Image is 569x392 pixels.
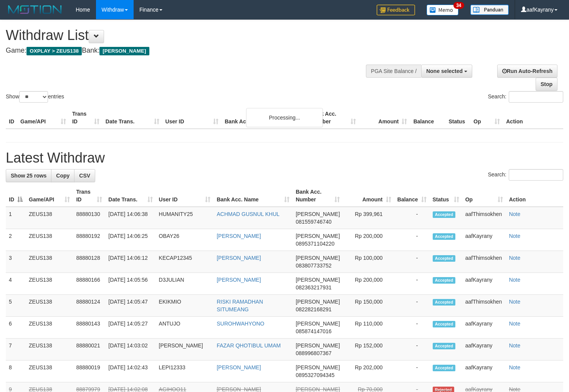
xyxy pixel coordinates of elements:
td: ZEUS138 [26,317,73,339]
a: Note [509,321,521,327]
label: Show entries [6,91,64,103]
img: panduan.png [470,5,509,15]
a: [PERSON_NAME] [217,255,261,261]
th: Balance [410,107,445,129]
td: [DATE] 14:03:02 [105,339,155,360]
th: Action [503,107,563,129]
th: Bank Acc. Name [222,107,307,129]
td: aafKayrany [462,317,506,339]
th: ID [6,107,17,129]
span: [PERSON_NAME] [296,211,340,217]
span: Accepted [433,233,456,240]
a: Note [509,299,521,305]
td: Rp 152,000 [343,339,394,360]
td: Rp 200,000 [343,273,394,295]
span: Copy 0895371104220 to clipboard [296,241,334,247]
td: [PERSON_NAME] [156,339,214,360]
th: Game/API: activate to sort column ascending [26,185,73,207]
label: Search: [488,91,563,103]
th: Bank Acc. Name: activate to sort column ascending [213,185,293,207]
a: Note [509,255,521,261]
span: Copy 082363217931 to clipboard [296,284,331,291]
span: Accepted [433,211,456,218]
td: HUMANITY25 [156,207,214,229]
span: 34 [453,2,464,9]
a: Note [509,342,521,349]
span: [PERSON_NAME] [296,342,340,349]
span: Accepted [433,277,456,284]
span: Copy 082282168291 to clipboard [296,306,331,312]
span: Accepted [433,321,456,327]
td: aafKayrany [462,273,506,295]
td: - [394,251,430,273]
td: aafThimsokhen [462,251,506,273]
a: [PERSON_NAME] [217,233,261,239]
td: Rp 100,000 [343,251,394,273]
td: 6 [6,317,26,339]
div: Processing... [246,108,323,127]
td: KECAP12345 [156,251,214,273]
th: ID: activate to sort column descending [6,185,26,207]
img: Feedback.jpg [377,5,415,15]
td: aafThimsokhen [462,207,506,229]
td: ZEUS138 [26,251,73,273]
td: 5 [6,295,26,317]
span: OXPLAY > ZEUS138 [26,47,82,55]
td: ZEUS138 [26,339,73,360]
span: Copy 081559746740 to clipboard [296,219,331,225]
a: [PERSON_NAME] [217,277,261,283]
span: Copy 0895327094345 to clipboard [296,372,334,378]
td: 7 [6,339,26,360]
th: Balance: activate to sort column ascending [394,185,430,207]
td: EKIKMIO [156,295,214,317]
td: - [394,339,430,360]
a: Note [509,364,521,370]
a: Show 25 rows [6,169,51,182]
select: Showentries [19,91,48,103]
td: [DATE] 14:06:12 [105,251,155,273]
th: Status: activate to sort column ascending [430,185,462,207]
th: Bank Acc. Number [308,107,359,129]
th: Action [506,185,563,207]
a: Copy [51,169,74,182]
td: ZEUS138 [26,360,73,382]
th: Game/API [17,107,69,129]
span: None selected [426,68,463,74]
td: 88880124 [73,295,105,317]
td: 88880021 [73,339,105,360]
span: Copy [56,173,69,179]
th: Amount [359,107,410,129]
a: SUROHWAHYONO [217,321,264,327]
span: Accepted [433,343,456,349]
h4: Game: Bank: [6,47,372,55]
th: Date Trans. [103,107,162,129]
a: Note [509,211,521,217]
a: [PERSON_NAME] [217,364,261,370]
a: ACHMAD GUSNUL KHUL [217,211,280,217]
label: Search: [488,169,563,181]
span: [PERSON_NAME] [296,299,340,305]
img: MOTION_logo.png [6,4,64,15]
span: [PERSON_NAME] [296,277,340,283]
td: ZEUS138 [26,207,73,229]
th: Trans ID: activate to sort column ascending [73,185,105,207]
input: Search: [509,169,563,181]
span: [PERSON_NAME] [296,321,340,327]
td: D3JULIAN [156,273,214,295]
div: PGA Site Balance / [366,65,421,78]
span: [PERSON_NAME] [296,255,340,261]
td: 88880128 [73,251,105,273]
td: 88880166 [73,273,105,295]
h1: Withdraw List [6,28,372,43]
td: 88880143 [73,317,105,339]
span: Copy 085874147016 to clipboard [296,328,331,334]
td: ANTUJO [156,317,214,339]
td: Rp 399,961 [343,207,394,229]
button: None selected [421,65,472,78]
td: 1 [6,207,26,229]
td: 88880130 [73,207,105,229]
span: [PERSON_NAME] [296,233,340,239]
span: Copy 083807733752 to clipboard [296,262,331,269]
td: ZEUS138 [26,273,73,295]
td: [DATE] 14:02:43 [105,360,155,382]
